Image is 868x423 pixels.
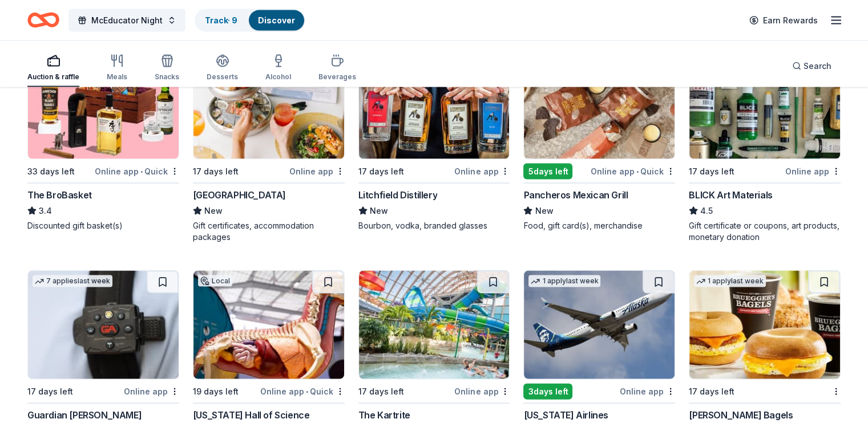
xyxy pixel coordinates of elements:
[370,204,388,218] span: New
[155,72,179,82] div: Snacks
[523,220,675,231] div: Food, gift card(s), merchandise
[689,51,840,159] img: Image for BLICK Art Materials
[193,51,344,159] img: Image for Ocean House
[289,164,345,178] div: Online app
[454,164,510,178] div: Online app
[636,167,639,176] span: •
[205,15,237,25] a: Track· 9
[523,408,608,422] div: [US_STATE] Airlines
[523,188,628,202] div: Pancheros Mexican Grill
[535,204,553,218] span: New
[528,275,600,287] div: 1 apply last week
[258,15,295,25] a: Discover
[689,220,841,243] div: Gift certificate or coupons, art products, monetary donation
[198,275,232,287] div: Local
[207,72,238,82] div: Desserts
[107,50,127,87] button: Meals
[694,275,766,287] div: 1 apply last week
[591,164,675,178] div: Online app Quick
[265,72,291,82] div: Alcohol
[359,51,510,159] img: Image for Litchfield Distillery
[454,384,510,398] div: Online app
[107,72,127,82] div: Meals
[318,72,356,82] div: Beverages
[39,204,52,218] span: 3.4
[193,188,286,202] div: [GEOGRAPHIC_DATA]
[318,50,356,87] button: Beverages
[193,220,345,243] div: Gift certificates, accommodation packages
[28,51,179,159] img: Image for The BroBasket
[358,408,410,422] div: The Kartrite
[689,271,840,379] img: Image for Bruegger's Bagels
[689,165,734,178] div: 17 days left
[27,72,79,82] div: Auction & raffle
[193,385,239,398] div: 19 days left
[689,385,734,398] div: 17 days left
[523,50,675,231] a: Image for Pancheros Mexican Grill1 applylast week5days leftOnline app•QuickPancheros Mexican Gril...
[68,9,185,32] button: McEducator Night
[27,385,73,398] div: 17 days left
[785,164,841,178] div: Online app
[193,165,239,178] div: 17 days left
[689,50,841,243] a: Image for BLICK Art Materials6 applieslast week17 days leftOnline appBLICK Art Materials4.5Gift c...
[140,167,143,176] span: •
[524,51,675,159] img: Image for Pancheros Mexican Grill
[193,271,344,379] img: Image for New York Hall of Science
[358,188,438,202] div: Litchfield Distillery
[207,50,238,87] button: Desserts
[689,408,793,422] div: [PERSON_NAME] Bagels
[689,188,772,202] div: BLICK Art Materials
[358,385,404,398] div: 17 days left
[742,10,825,31] a: Earn Rewards
[524,271,675,379] img: Image for Alaska Airlines
[28,271,179,379] img: Image for Guardian Angel Device
[33,275,112,287] div: 7 applies last week
[523,384,572,400] div: 3 days left
[27,7,59,34] a: Home
[260,384,345,398] div: Online app Quick
[523,164,572,180] div: 5 days left
[27,408,142,422] div: Guardian [PERSON_NAME]
[306,387,308,396] span: •
[27,188,92,202] div: The BroBasket
[620,384,675,398] div: Online app
[155,50,179,87] button: Snacks
[204,204,223,218] span: New
[700,204,713,218] span: 4.5
[358,220,510,231] div: Bourbon, vodka, branded glasses
[358,165,404,178] div: 17 days left
[359,271,510,379] img: Image for The Kartrite
[27,50,79,87] button: Auction & raffle
[193,408,310,422] div: [US_STATE] Hall of Science
[27,220,179,231] div: Discounted gift basket(s)
[27,165,75,178] div: 33 days left
[783,55,841,78] button: Search
[27,50,179,231] a: Image for The BroBasket14 applieslast week33 days leftOnline app•QuickThe BroBasket3.4Discounted ...
[358,50,510,231] a: Image for Litchfield Distillery1 applylast weekLocal17 days leftOnline appLitchfield DistilleryNe...
[804,59,831,73] span: Search
[265,50,291,87] button: Alcohol
[95,164,179,178] div: Online app Quick
[195,9,305,32] button: Track· 9Discover
[91,14,163,27] span: McEducator Night
[124,384,179,398] div: Online app
[193,50,345,243] a: Image for Ocean House1 applylast week17 days leftOnline app[GEOGRAPHIC_DATA]NewGift certificates,...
